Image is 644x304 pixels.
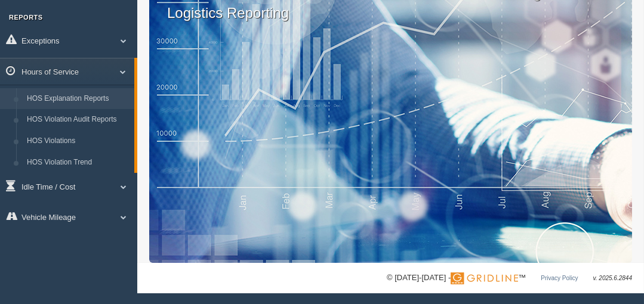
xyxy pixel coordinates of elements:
[21,152,134,173] a: HOS Violation Trend
[541,275,578,281] a: Privacy Policy
[21,88,134,110] a: HOS Explanation Reports
[387,272,632,284] div: © [DATE]-[DATE] - ™
[21,109,134,131] a: HOS Violation Audit Reports
[593,275,632,281] span: v. 2025.6.2844
[21,131,134,152] a: HOS Violations
[451,272,518,284] img: Gridline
